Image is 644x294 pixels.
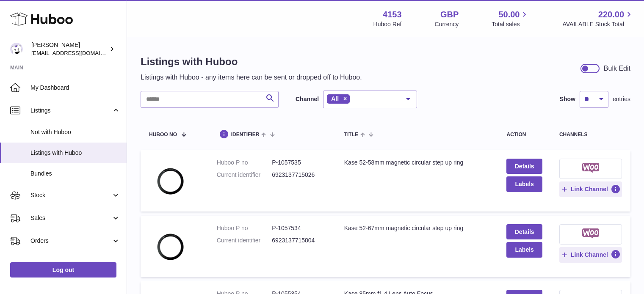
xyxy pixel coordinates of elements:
div: Currency [435,20,459,28]
dd: P-1057534 [272,224,327,232]
a: Details [506,159,542,174]
a: Details [506,224,542,239]
dt: Huboo P no [217,159,272,167]
span: identifier [231,132,260,137]
span: 50.00 [498,9,520,20]
a: Log out [10,262,116,278]
dd: P-1057535 [272,159,327,167]
span: Orders [30,237,111,245]
span: [EMAIL_ADDRESS][DOMAIN_NAME] [31,49,124,56]
span: Bundles [30,170,120,178]
dt: Current identifier [217,171,272,179]
p: Listings with Huboo - any items here can be sent or dropped off to Huboo. [141,73,362,82]
button: Link Channel [559,181,622,197]
img: internalAdmin-4153@internal.huboo.com [10,43,23,55]
button: Link Channel [559,247,622,262]
span: My Dashboard [30,84,120,92]
span: 220.00 [598,9,624,20]
a: 50.00 Total sales [492,9,529,28]
div: Kase 52-67mm magnetic circular step up ring [344,224,490,232]
span: Listings with Huboo [30,149,120,157]
dd: 6923137715026 [272,171,327,179]
div: Bulk Edit [604,64,630,73]
div: [PERSON_NAME] [31,41,108,57]
strong: GBP [440,9,459,20]
dd: 6923137715804 [272,236,327,245]
span: Listings [30,107,111,115]
strong: 4153 [383,9,402,20]
span: Usage [30,260,120,268]
img: woocommerce-small.png [582,163,600,173]
span: Link Channel [571,251,608,258]
div: action [506,132,542,137]
button: Labels [506,242,542,257]
span: AVAILABLE Stock Total [562,20,634,28]
img: Kase 52-67mm magnetic circular step up ring [149,224,191,267]
dt: Current identifier [217,236,272,245]
span: entries [613,95,630,103]
dt: Huboo P no [217,224,272,232]
img: woocommerce-small.png [582,228,600,239]
a: 220.00 AVAILABLE Stock Total [562,9,634,28]
span: Huboo no [149,132,177,137]
span: title [344,132,358,137]
span: Link Channel [571,185,608,193]
span: Not with Huboo [30,128,120,136]
label: Channel [296,95,319,103]
span: Total sales [492,20,529,28]
img: Kase 52-58mm magnetic circular step up ring [149,159,191,201]
span: Stock [30,191,111,199]
span: Sales [30,214,111,222]
span: All [331,95,339,102]
label: Show [560,95,575,103]
div: Kase 52-58mm magnetic circular step up ring [344,159,490,167]
h1: Listings with Huboo [141,55,362,69]
div: channels [559,132,622,137]
div: Huboo Ref [373,20,402,28]
button: Labels [506,176,542,192]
